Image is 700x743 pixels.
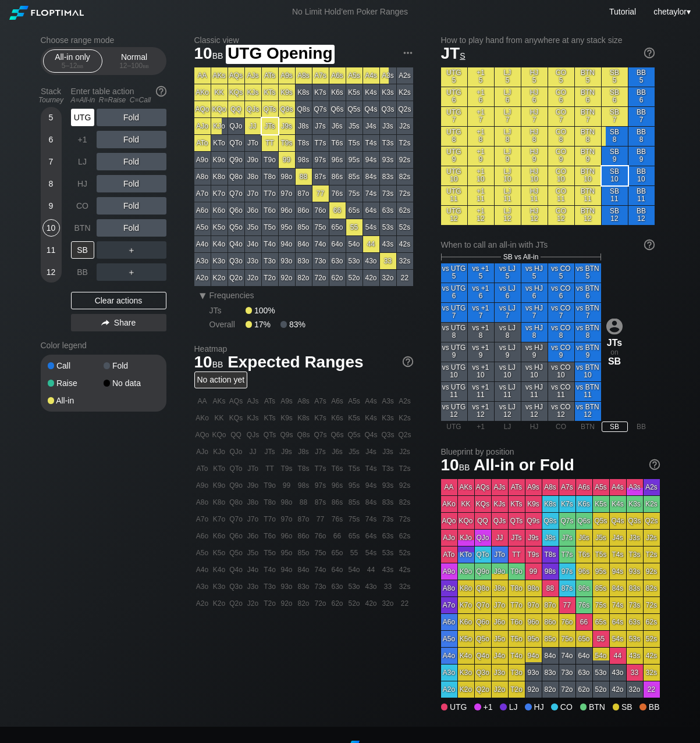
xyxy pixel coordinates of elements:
div: 85o [296,219,312,235]
div: 55 [346,219,363,235]
div: CO 11 [548,186,574,205]
div: K3s [380,84,396,101]
div: 98s [296,152,312,168]
div: SB 9 [602,147,628,166]
div: 72o [312,270,329,286]
div: 87o [296,185,312,202]
span: bb [77,62,84,70]
div: BB 9 [628,147,655,166]
div: K5o [211,219,228,235]
div: A3o [194,253,211,269]
div: SB [71,241,94,259]
div: J6o [245,202,261,219]
div: J4o [245,236,261,252]
div: UTG 6 [441,87,467,106]
div: 54s [363,219,379,235]
div: K2o [211,270,228,286]
img: help.32db89a4.svg [648,458,661,471]
div: T3o [262,253,278,269]
div: QJs [245,101,261,117]
div: T7o [262,185,278,202]
div: 76s [329,185,346,202]
span: s [460,48,465,61]
div: A3s [380,67,396,84]
div: A7s [312,67,329,84]
div: J8o [245,169,261,185]
div: QTo [228,135,244,151]
div: 54o [346,236,363,252]
div: BTN [71,219,94,237]
div: 87s [312,169,329,185]
div: AJs [245,67,261,84]
div: BTN 8 [575,127,601,146]
div: 33 [380,253,396,269]
div: 66 [329,202,346,219]
div: 84s [363,169,379,185]
div: vs BTN 5 [575,263,601,283]
div: When to call an all-in with JTs [441,240,655,249]
div: Call [48,362,104,370]
div: KQs [228,84,244,101]
div: vs CO 5 [548,263,574,283]
div: LJ 5 [495,67,521,87]
div: 76o [312,202,329,219]
div: AKs [211,67,228,84]
div: 98o [279,169,295,185]
div: 5 [42,109,60,126]
div: CO 5 [548,67,574,87]
div: 97s [312,152,329,168]
div: Fold [97,109,166,126]
div: J8s [296,118,312,134]
div: J9o [245,152,261,168]
div: 64o [329,236,346,252]
div: 93o [279,253,295,269]
div: T9s [279,135,295,151]
div: +1 5 [468,67,494,87]
div: Q9o [228,152,244,168]
div: SB 10 [602,166,628,185]
div: A2o [194,270,211,286]
div: K7o [211,185,228,202]
div: SB 6 [602,87,628,106]
div: 95o [279,219,295,235]
div: 32s [397,253,413,269]
div: AQs [228,67,244,84]
div: BB 11 [628,186,655,205]
img: help.32db89a4.svg [643,238,656,251]
div: 82s [397,169,413,185]
div: J4s [363,118,379,134]
div: KTs [262,84,278,101]
div: ▾ [651,5,692,18]
div: ATo [194,135,211,151]
div: AJo [194,118,211,134]
div: A8o [194,169,211,185]
div: T4o [262,236,278,252]
div: K8o [211,169,228,185]
div: Q6s [329,101,346,117]
div: 83o [296,253,312,269]
div: 10 [42,219,60,237]
div: 65s [346,202,363,219]
div: 96s [329,152,346,168]
div: Q4o [228,236,244,252]
div: SB 11 [602,186,628,205]
div: BB 5 [628,67,655,87]
div: LJ 11 [495,186,521,205]
span: 10 [193,45,225,64]
span: SB vs All-in [503,253,539,261]
div: LJ 7 [495,107,521,126]
div: BTN 5 [575,67,601,87]
div: No data [104,379,159,387]
div: 12 – 100 [110,62,159,70]
div: 9 [42,197,60,215]
div: +1 8 [468,127,494,146]
div: 92o [279,270,295,286]
div: KJo [211,118,228,134]
div: LJ 12 [495,206,521,225]
div: +1 9 [468,147,494,166]
div: A6s [329,67,346,84]
div: LJ 9 [495,147,521,166]
div: SB 8 [602,127,628,146]
div: 53s [380,219,396,235]
div: T3s [380,135,396,151]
